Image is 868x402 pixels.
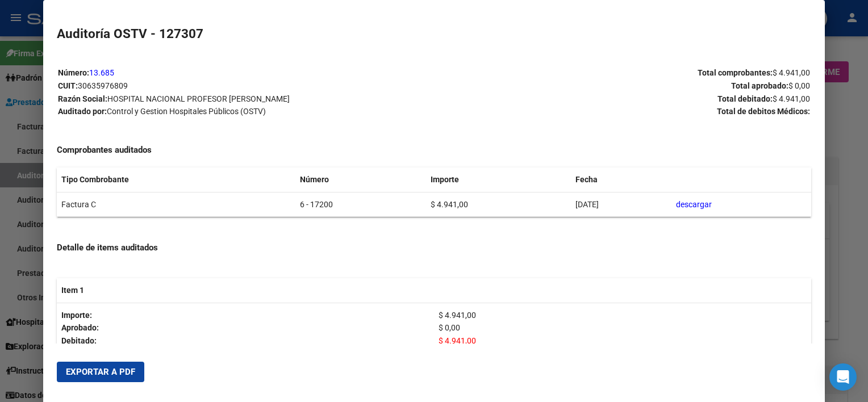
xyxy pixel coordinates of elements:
th: Importe [426,167,571,192]
strong: Item 1 [61,286,84,295]
span: HOSPITAL NACIONAL PROFESOR [PERSON_NAME] [107,94,290,103]
a: 13.685 [89,68,114,77]
p: Importe: [61,309,429,322]
p: $ 4.941,00 [439,309,807,322]
span: 30635976809 [78,81,128,90]
td: Factura C [57,192,295,217]
p: Número: [58,66,433,79]
p: Auditado por: [58,105,433,118]
span: $ 4.941,00 [439,336,476,345]
td: $ 4.941,00 [426,192,571,217]
span: $ 0,00 [788,81,810,90]
button: Exportar a PDF [57,362,144,382]
th: Número [295,167,426,192]
td: 6 - 17200 [295,192,426,217]
p: Total debitado: [435,93,810,106]
p: Debitado: [61,334,429,347]
p: Aprobado: [61,321,429,334]
h4: Detalle de items auditados [57,241,811,254]
th: Tipo Combrobante [57,167,295,192]
p: Razón Social: [58,93,433,106]
td: [DATE] [571,192,671,217]
p: Total comprobantes: [435,66,810,79]
span: Exportar a PDF [66,367,135,377]
p: $ 0,00 [439,321,807,334]
a: descargar [676,200,712,209]
div: Open Intercom Messenger [829,363,857,391]
h2: Auditoría OSTV - 127307 [57,24,811,44]
span: $ 4.941,00 [773,94,810,103]
span: Control y Gestion Hospitales Públicos (OSTV) [107,107,266,116]
p: CUIT: [58,79,433,93]
p: Total de debitos Médicos: [435,105,810,118]
span: $ 4.941,00 [773,68,810,77]
p: Total aprobado: [435,79,810,93]
th: Fecha [571,167,671,192]
h4: Comprobantes auditados [57,144,811,157]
